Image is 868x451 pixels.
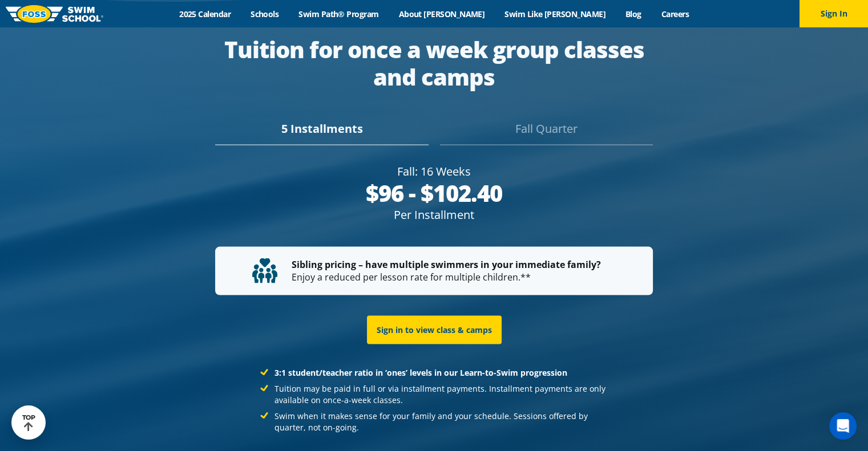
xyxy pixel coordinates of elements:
div: Open Intercom Messenger [829,412,857,440]
a: Careers [651,9,699,19]
a: Swim Like [PERSON_NAME] [495,9,616,19]
p: Enjoy a reduced per lesson rate for multiple children.** [252,258,616,284]
strong: Sibling pricing – have multiple swimmers in your immediate family? [292,258,601,271]
div: Fall Quarter [440,120,653,145]
div: Fall: 16 Weeks [215,164,653,180]
a: Swim Path® Program [289,9,389,19]
div: Tuition for once a week group classes and camps [215,36,653,91]
img: FOSS Swim School Logo [6,5,103,23]
li: Swim when it makes sense for your family and your schedule. Sessions offered by quarter, not on-g... [260,411,608,433]
div: 5 Installments [215,120,428,145]
div: TOP [22,414,35,432]
a: About [PERSON_NAME] [389,9,495,19]
strong: 3:1 student/teacher ratio in ‘ones’ levels in our Learn-to-Swim progression [274,367,567,378]
a: 2025 Calendar [169,9,241,19]
a: Blog [615,9,651,19]
li: Tuition may be paid in full or via installment payments. Installment payments are only available ... [260,383,608,406]
div: Per Installment [215,207,653,223]
div: $96 - $102.40 [215,180,653,207]
img: tuition-family-children.svg [252,258,277,283]
a: Schools [241,9,289,19]
a: Sign in to view class & camps [367,316,502,344]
